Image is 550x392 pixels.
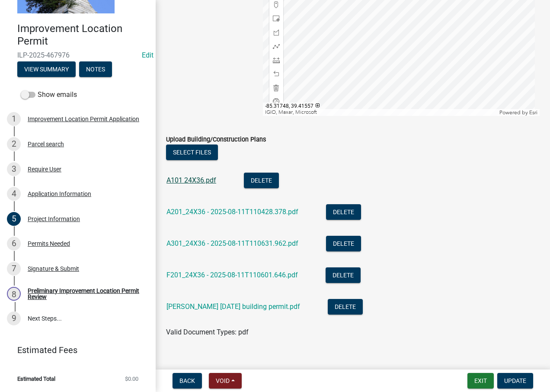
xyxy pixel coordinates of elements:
[166,176,216,184] a: A101 24X36.pdf
[7,212,21,226] div: 5
[326,209,361,217] wm-modal-confirm: Delete Document
[28,191,91,197] div: Application Information
[28,216,80,222] div: Project Information
[244,177,279,185] wm-modal-confirm: Delete Document
[216,377,230,384] span: Void
[166,137,266,143] label: Upload Building/Construction Plans
[263,109,498,116] div: IGIO, Maxar, Microsoft
[7,112,21,126] div: 1
[17,51,138,59] span: ILP-2025-467976
[28,266,79,272] div: Signature & Submit
[28,116,139,122] div: Improvement Location Permit Application
[17,61,76,77] button: View Summary
[79,61,112,77] button: Notes
[497,373,533,389] button: Update
[529,109,537,116] a: Esri
[326,267,361,283] button: Delete
[7,341,142,359] a: Estimated Fees
[17,66,76,73] wm-modal-confirm: Summary
[28,166,61,172] div: Require User
[7,162,21,176] div: 3
[328,303,363,312] wm-modal-confirm: Delete Document
[326,272,361,280] wm-modal-confirm: Delete Document
[326,204,361,220] button: Delete
[79,66,112,73] wm-modal-confirm: Notes
[125,376,138,382] span: $0.00
[173,373,202,389] button: Back
[244,173,279,188] button: Delete
[166,302,300,311] a: [PERSON_NAME] [DATE] building permit.pdf
[7,312,21,325] div: 9
[326,236,361,251] button: Delete
[17,22,149,48] h4: Improvement Location Permit
[7,237,21,251] div: 6
[7,287,21,301] div: 8
[179,377,195,384] span: Back
[142,51,153,59] wm-modal-confirm: Edit Application Number
[467,373,494,389] button: Exit
[21,90,77,100] label: Show emails
[166,208,298,216] a: A201_24X36 - 2025-08-11T110428.378.pdf
[7,187,21,201] div: 4
[28,288,142,300] div: Preliminary Improvement Location Permit Review
[17,376,55,382] span: Estimated Total
[166,239,298,247] a: A301_24X36 - 2025-08-11T110631.962.pdf
[504,377,526,384] span: Update
[209,373,242,389] button: Void
[142,51,153,59] a: Edit
[28,241,70,247] div: Permits Needed
[497,109,540,116] div: Powered by
[166,328,249,336] span: Valid Document Types: pdf
[326,240,361,248] wm-modal-confirm: Delete Document
[28,141,64,147] div: Parcel search
[166,145,218,160] button: Select files
[166,271,298,279] a: F201_24X36 - 2025-08-11T110601.646.pdf
[7,262,21,276] div: 7
[328,299,363,315] button: Delete
[7,137,21,151] div: 2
